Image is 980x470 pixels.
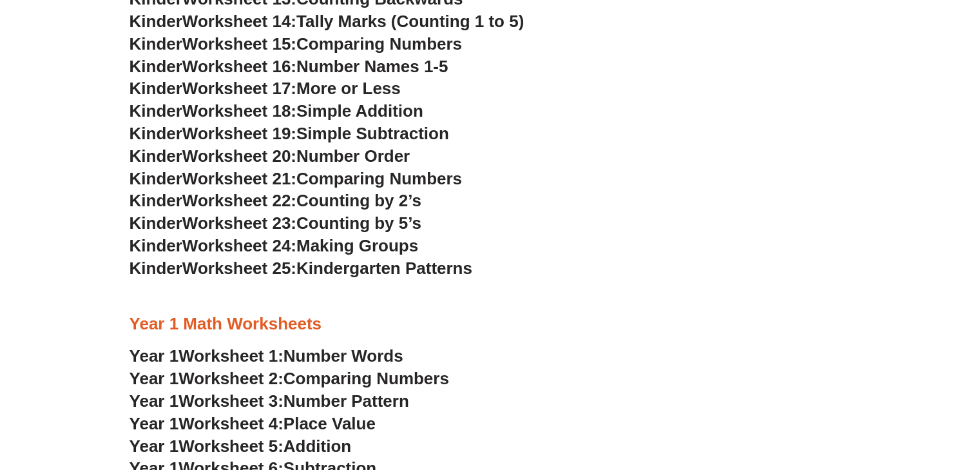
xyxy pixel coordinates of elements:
[296,213,421,233] span: Counting by 5’s
[296,236,418,255] span: Making Groups
[296,101,423,121] span: Simple Addition
[178,346,283,366] span: Worksheet 1:
[296,259,472,278] span: Kindergarten Patterns
[296,169,462,188] span: Comparing Numbers
[130,12,182,31] span: Kinder
[296,191,421,210] span: Counting by 2’s
[130,391,409,411] a: Year 1Worksheet 3:Number Pattern
[130,259,182,278] span: Kinder
[182,79,296,98] span: Worksheet 17:
[182,34,296,54] span: Worksheet 15:
[130,169,182,188] span: Kinder
[283,436,351,456] span: Addition
[283,414,376,433] span: Place Value
[130,346,403,366] a: Year 1Worksheet 1:Number Words
[283,369,449,388] span: Comparing Numbers
[130,213,182,233] span: Kinder
[178,436,283,456] span: Worksheet 5:
[182,146,296,166] span: Worksheet 20:
[182,213,296,233] span: Worksheet 23:
[130,369,449,388] a: Year 1Worksheet 2:Comparing Numbers
[130,79,182,98] span: Kinder
[130,236,182,255] span: Kinder
[296,79,401,98] span: More or Less
[178,414,283,433] span: Worksheet 4:
[182,236,296,255] span: Worksheet 24:
[182,101,296,121] span: Worksheet 18:
[296,57,448,76] span: Number Names 1-5
[283,346,403,366] span: Number Words
[130,124,182,143] span: Kinder
[182,169,296,188] span: Worksheet 21:
[182,259,296,278] span: Worksheet 25:
[130,146,182,166] span: Kinder
[182,57,296,76] span: Worksheet 16:
[296,146,410,166] span: Number Order
[296,124,449,143] span: Simple Subtraction
[296,12,524,31] span: Tally Marks (Counting 1 to 5)
[182,124,296,143] span: Worksheet 19:
[130,436,352,456] a: Year 1Worksheet 5:Addition
[130,191,182,210] span: Kinder
[178,369,283,388] span: Worksheet 2:
[130,34,182,54] span: Kinder
[283,391,409,411] span: Number Pattern
[296,34,462,54] span: Comparing Numbers
[130,313,851,335] h3: Year 1 Math Worksheets
[178,391,283,411] span: Worksheet 3:
[765,324,980,470] iframe: Chat Widget
[182,12,296,31] span: Worksheet 14:
[130,414,376,433] a: Year 1Worksheet 4:Place Value
[130,57,182,76] span: Kinder
[182,191,296,210] span: Worksheet 22:
[130,101,182,121] span: Kinder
